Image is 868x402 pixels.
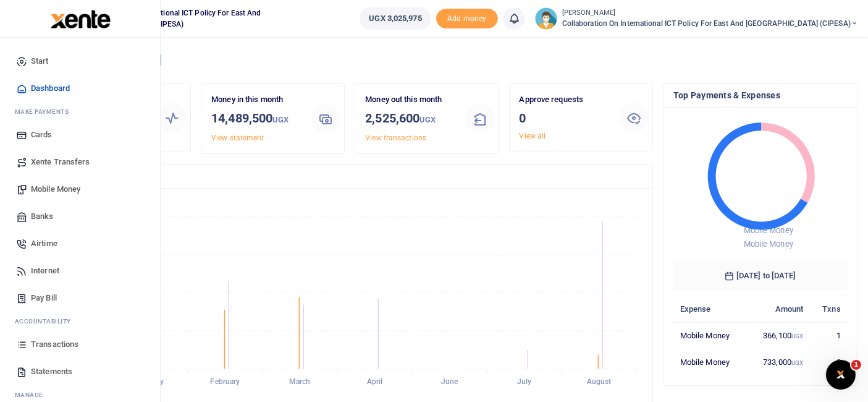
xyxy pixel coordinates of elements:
[562,8,858,19] small: [PERSON_NAME]
[57,169,643,183] h4: Transactions Overview
[535,7,557,30] img: profile-user
[31,129,53,141] span: Cards
[436,13,498,22] a: Add money
[826,360,856,390] iframe: Intercom live chat
[365,134,426,142] a: View transactions
[520,109,609,127] h3: 0
[517,378,531,387] tspan: July
[31,210,54,223] span: Banks
[21,107,69,116] span: ake Payments
[748,323,811,349] td: 366,100
[811,349,848,375] td: 2
[520,93,609,106] p: Approve requests
[211,93,301,106] p: Money in this month
[272,115,289,124] small: UGX
[744,239,793,249] span: Mobile Money
[10,102,150,121] li: M
[10,284,150,312] a: Pay Bill
[791,359,803,366] small: UGX
[811,296,848,323] th: Txns
[31,183,80,195] span: Mobile Money
[10,358,150,385] a: Statements
[673,323,748,349] td: Mobile Money
[210,378,240,387] tspan: February
[31,292,57,304] span: Pay Bill
[673,88,848,102] h4: Top Payments & Expenses
[744,226,793,235] span: Mobile Money
[748,349,811,375] td: 733,000
[673,296,748,323] th: Expense
[10,257,150,284] a: Internet
[31,265,59,277] span: Internet
[791,333,803,340] small: UGX
[10,148,150,176] a: Xente Transfers
[365,109,455,129] h3: 2,525,600
[436,9,498,29] span: Add money
[811,323,848,349] td: 1
[31,237,57,250] span: Airtime
[369,12,421,25] span: UGX 3,025,975
[31,55,49,67] span: Start
[47,53,858,67] h4: Hello [PERSON_NAME]
[31,156,90,168] span: Xente Transfers
[562,18,858,29] span: Collaboration on International ICT Policy For East and [GEOGRAPHIC_DATA] (CIPESA)
[10,75,150,102] a: Dashboard
[211,134,264,142] a: View statement
[211,109,301,129] h3: 14,489,500
[673,261,848,291] h6: [DATE] to [DATE]
[10,48,150,75] a: Start
[49,14,111,23] a: logo-small logo-large logo-large
[31,82,70,95] span: Dashboard
[289,378,311,387] tspan: March
[360,7,431,30] a: UGX 3,025,975
[748,296,811,323] th: Amount
[31,366,72,378] span: Statements
[441,378,458,387] tspan: June
[587,378,612,387] tspan: August
[367,378,383,387] tspan: April
[31,338,78,351] span: Transactions
[10,176,150,203] a: Mobile Money
[74,7,335,30] span: Collaboration on International ICT Policy For East and [GEOGRAPHIC_DATA] (CIPESA)
[520,132,546,140] a: View all
[365,93,455,106] p: Money out this month
[24,317,71,326] span: countability
[10,203,150,230] a: Banks
[10,121,150,148] a: Cards
[673,349,748,375] td: Mobile Money
[21,390,44,400] span: anage
[10,312,150,331] li: Ac
[851,360,861,370] span: 1
[419,115,436,124] small: UGX
[51,10,111,28] img: logo-large
[355,7,436,30] li: Wallet ballance
[10,230,150,257] a: Airtime
[137,378,164,387] tspan: January
[535,7,858,30] a: profile-user [PERSON_NAME] Collaboration on International ICT Policy For East and [GEOGRAPHIC_DAT...
[10,331,150,358] a: Transactions
[436,9,498,29] li: Toup your wallet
